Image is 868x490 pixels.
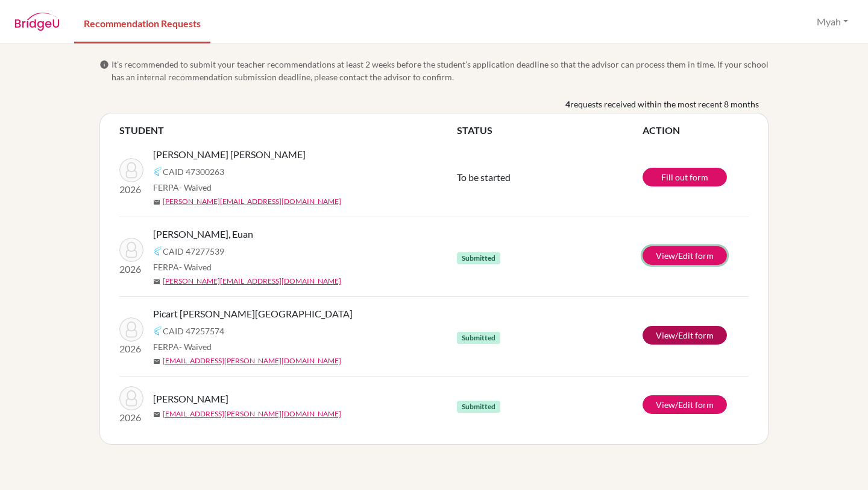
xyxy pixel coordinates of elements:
img: Kim Perdomo, Euan [119,238,143,262]
span: Submitted [457,332,500,344]
a: [PERSON_NAME][EMAIL_ADDRESS][DOMAIN_NAME] [163,276,341,287]
th: ACTION [643,123,749,138]
span: mail [153,278,160,285]
a: View/Edit form [643,246,727,265]
span: Picart [PERSON_NAME][GEOGRAPHIC_DATA] [153,307,353,321]
span: Submitted [457,252,500,264]
span: FERPA [153,181,212,194]
span: CAID 47277539 [163,245,224,258]
a: Recommendation Requests [74,2,210,43]
span: [PERSON_NAME] [PERSON_NAME] [153,147,306,162]
p: 2026 [119,182,143,197]
p: 2026 [119,262,143,276]
span: requests received within the most recent 8 months [570,98,759,110]
span: CAID 47300263 [163,165,224,178]
img: Common App logo [153,246,163,256]
b: 4 [565,98,570,110]
span: [PERSON_NAME] [153,392,228,406]
a: Fill out form [643,168,727,186]
span: mail [153,358,160,365]
a: [EMAIL_ADDRESS][PERSON_NAME][DOMAIN_NAME] [163,355,341,366]
span: To be started [457,171,511,183]
a: View/Edit form [643,326,727,345]
p: 2026 [119,342,143,356]
span: FERPA [153,261,212,273]
th: STATUS [457,123,643,138]
span: Submitted [457,401,500,413]
span: FERPA [153,340,212,353]
th: STUDENT [119,123,457,138]
span: mail [153,411,160,418]
img: Common App logo [153,167,163,176]
span: - Waived [179,262,212,272]
span: [PERSON_NAME], Euan [153,227,253,241]
span: CAID 47257574 [163,325,224,337]
span: mail [153,199,160,206]
img: Lin, Krisha [119,386,143,410]
img: Picart Zarraga, Shantal [119,317,143,342]
a: View/Edit form [643,395,727,414]
span: - Waived [179,182,212,192]
img: BridgeU logo [14,13,60,31]
img: Sandoval Cañas Prieto, Mariana [119,158,143,182]
span: - Waived [179,342,212,352]
span: It’s recommended to submit your teacher recommendations at least 2 weeks before the student’s app... [112,58,769,83]
p: 2026 [119,410,143,425]
a: [EMAIL_ADDRESS][PERSON_NAME][DOMAIN_NAME] [163,409,341,419]
a: [PERSON_NAME][EMAIL_ADDRESS][DOMAIN_NAME] [163,196,341,207]
img: Common App logo [153,326,163,336]
span: info [99,60,109,69]
button: Myah [811,10,854,33]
